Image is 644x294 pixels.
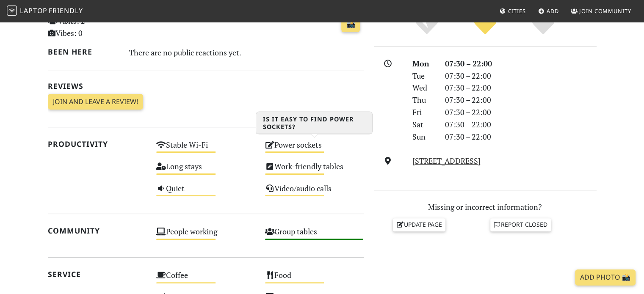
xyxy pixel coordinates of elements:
div: Quiet [151,181,260,203]
span: Friendly [49,6,83,15]
div: 07:30 – 22:00 [440,131,602,143]
div: There are no public reactions yet. [129,46,364,59]
div: Group tables [260,225,369,246]
div: 07:30 – 22:00 [440,106,602,118]
div: 07:30 – 22:00 [440,94,602,106]
a: Join and leave a review! [48,94,143,110]
div: Coffee [151,268,260,290]
span: Add [547,7,559,15]
a: Cities [496,3,529,19]
h2: Service [48,270,146,279]
div: 07:30 – 22:00 [440,70,602,82]
a: Report closed [490,218,551,231]
div: Long stays [151,159,260,181]
span: Laptop [20,6,47,15]
a: [STREET_ADDRESS] [412,156,481,166]
a: Add [535,3,562,19]
div: Sun [407,131,439,143]
div: Food [260,268,369,290]
div: No [398,13,456,36]
div: Thu [407,94,439,106]
div: Stable Wi-Fi [151,138,260,159]
div: Mon [407,58,439,70]
div: Fri [407,106,439,118]
a: Update page [393,218,445,231]
div: Sat [407,118,439,131]
span: Join Community [579,7,631,15]
div: Definitely! [514,13,572,36]
div: People working [151,225,260,246]
div: Yes [456,13,514,36]
div: Work-friendly tables [260,159,369,181]
p: Missing or incorrect information? [374,201,597,213]
h3: Is it easy to find power sockets? [256,112,372,134]
a: Add Photo 📸 [575,269,636,286]
div: 07:30 – 22:00 [440,58,602,70]
div: Video/audio calls [260,181,369,203]
h2: Reviews [48,82,364,91]
a: 📸 [341,16,360,33]
p: Visits: 2 Vibes: 0 [48,15,146,39]
h2: Community [48,226,146,235]
h2: Been here [48,47,119,56]
div: 07:30 – 22:00 [440,82,602,94]
img: LaptopFriendly [7,5,17,16]
h2: Productivity [48,140,146,148]
div: Power sockets [260,138,369,159]
a: Join Community [567,3,635,19]
a: LaptopFriendly LaptopFriendly [7,4,83,19]
div: 07:30 – 22:00 [440,118,602,131]
div: Wed [407,82,439,94]
span: Cities [508,7,526,15]
div: Tue [407,70,439,82]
